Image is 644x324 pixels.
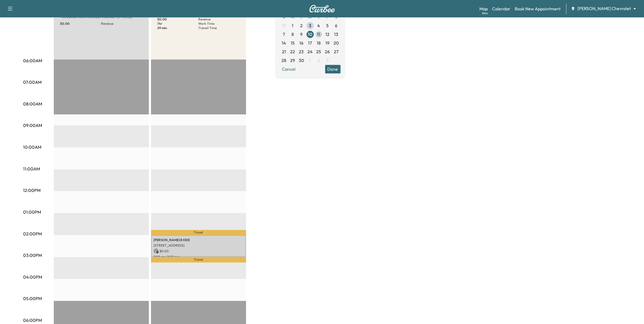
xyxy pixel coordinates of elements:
span: 8 [291,31,294,38]
span: [PERSON_NAME] Chevrolet [577,5,631,12]
span: 28 [282,57,287,64]
p: 06:00PM [23,317,42,323]
span: 31 [282,22,286,29]
span: 7 [283,31,285,38]
p: [STREET_ADDRESS] [154,243,243,248]
a: MapBeta [479,5,488,12]
span: 22 [290,48,295,55]
img: Curbee Logo [309,5,335,13]
p: 01:00PM [23,209,41,215]
span: 29 [290,57,295,64]
p: Work Time [199,21,240,26]
span: 20 [334,40,339,46]
span: 13 [334,31,338,38]
p: $ 0.00 [154,249,243,254]
span: 24 [307,48,313,55]
span: 3 [309,22,311,29]
span: 12 [325,31,329,38]
p: 04:00PM [23,274,42,280]
span: 16 [299,40,303,46]
p: 1 hr [158,21,199,26]
p: Travel [151,257,246,262]
p: 29 min [158,26,199,30]
span: 11 [317,31,321,38]
span: 27 [334,48,338,55]
span: 17 [308,40,312,46]
p: Travel [151,230,246,235]
p: 08:00AM [23,101,42,107]
p: 07:00AM [23,79,42,85]
p: 05:00PM [23,295,42,302]
span: 25 [316,48,321,55]
span: 1 [292,22,294,29]
span: 15 [291,40,295,46]
p: Revenue [101,21,142,26]
span: 5 [326,22,329,29]
p: $ 0.00 [60,21,101,26]
span: 23 [299,48,304,55]
p: $ 0.00 [158,17,199,21]
span: 30 [299,57,304,64]
p: Revenue [199,17,240,21]
span: 1 [309,57,311,64]
p: 10:00AM [23,144,42,150]
span: 6 [335,22,337,29]
p: 02:00PM [23,230,42,237]
a: Calendar [492,5,510,12]
p: 2:00 pm - 3:00 pm [154,255,243,259]
button: Done [325,65,341,73]
a: Book New Appointment [515,5,561,12]
p: 06:00AM [23,57,42,64]
div: Beta [482,11,488,15]
span: 18 [317,40,321,46]
span: 4 [318,22,320,29]
p: Transit Time [199,26,240,30]
p: 11:00AM [23,166,40,172]
span: 10 [308,31,312,38]
span: 2 [318,57,320,64]
span: 26 [325,48,330,55]
p: 09:00AM [23,122,42,129]
span: 14 [282,40,286,46]
p: 03:00PM [23,252,42,258]
span: 2 [300,22,303,29]
span: 21 [282,48,286,55]
p: 12:00PM [23,187,41,194]
button: Cancel [280,65,298,73]
span: 9 [300,31,303,38]
span: 19 [325,40,329,46]
span: 3 [326,57,329,64]
p: [PERSON_NAME] B KEIS [154,238,243,242]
